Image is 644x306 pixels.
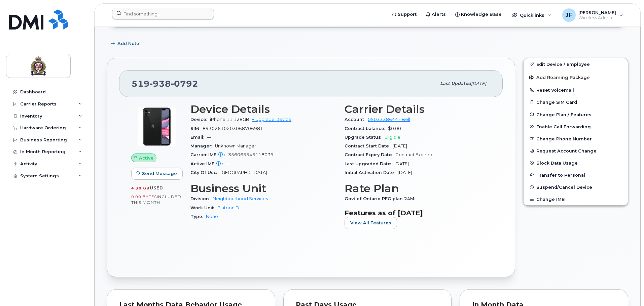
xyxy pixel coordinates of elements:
button: Change Plan / Features [524,108,628,121]
span: Eligible [385,135,400,140]
button: Send Message [131,168,183,180]
button: Suspend/Cancel Device [524,181,628,193]
span: Unknown Manager [215,143,256,148]
span: used [150,185,163,190]
span: [PERSON_NAME] [578,10,616,15]
span: Change Plan / Features [536,112,592,117]
span: 938 [150,79,171,89]
button: Enable Call Forwarding [524,121,628,133]
span: Carrier IMEI [190,152,228,157]
span: Work Unit [190,205,217,210]
span: Type [190,214,206,219]
a: + Upgrade Device [252,117,291,122]
span: Govt of Ontario PFO plan 24M [345,196,418,201]
span: [DATE] [394,161,409,166]
span: 89302610203068706981 [203,126,263,131]
span: — [207,135,211,140]
h3: Carrier Details [345,103,491,115]
button: Change Phone Number [524,133,628,145]
button: Add Note [107,38,145,50]
span: Contract Expiry Date [345,152,395,157]
button: Transfer to Personal [524,169,628,181]
span: Last Upgraded Date [345,161,394,166]
span: Device [190,117,210,122]
span: 356065545118039 [228,152,274,157]
a: Knowledge Base [451,8,506,21]
span: Active [139,155,153,161]
a: 0503338644 - Bell [368,117,410,122]
a: Platoon D [217,205,239,210]
span: Contract balance [345,126,388,131]
span: JF [566,11,572,19]
span: — [226,161,230,166]
span: Account [345,117,368,122]
a: None [206,214,218,219]
span: Support [398,11,417,18]
a: Support [387,8,421,21]
span: Upgrade Status [345,135,385,140]
span: Division [190,196,213,201]
input: Find something... [112,8,214,20]
button: Block Data Usage [524,157,628,169]
span: [DATE] [471,81,486,86]
span: 0792 [171,79,198,89]
img: iPhone_11.jpg [137,106,177,147]
span: $0.00 [388,126,401,131]
span: Add Roaming Package [529,75,590,81]
button: View All Features [345,217,397,229]
span: Wireless Admin [578,15,616,20]
span: Send Message [142,170,177,177]
span: Manager [190,143,215,148]
button: Change SIM Card [524,96,628,108]
h3: Device Details [190,103,336,115]
span: 519 [132,79,198,89]
button: Change IMEI [524,193,628,205]
span: Active IMEI [190,161,226,166]
h3: Rate Plan [345,182,491,194]
span: 0.00 Bytes [131,194,157,199]
button: Add Roaming Package [524,70,628,84]
span: [GEOGRAPHIC_DATA] [220,170,267,175]
span: Suspend/Cancel Device [536,185,592,190]
div: Quicklinks [507,8,556,22]
span: Add Note [117,40,139,47]
span: [DATE] [398,170,412,175]
span: City Of Use [190,170,220,175]
span: Contract Start Date [345,143,393,148]
span: iPhone 11 128GB [210,117,249,122]
span: Last updated [440,81,471,86]
a: Neighbourhood Services [213,196,268,201]
span: Initial Activation Date [345,170,398,175]
span: Contract Expired [395,152,432,157]
span: Alerts [432,11,446,18]
a: Alerts [421,8,451,21]
button: Reset Voicemail [524,84,628,96]
span: 4.30 GB [131,186,150,190]
span: View All Features [350,220,391,226]
span: Enable Call Forwarding [536,124,591,129]
span: Quicklinks [520,12,544,18]
span: SIM [190,126,203,131]
a: Edit Device / Employee [524,58,628,70]
h3: Features as of [DATE] [345,209,491,217]
span: Email [190,135,207,140]
h3: Business Unit [190,182,336,194]
span: Knowledge Base [461,11,502,18]
button: Request Account Change [524,145,628,157]
span: [DATE] [393,143,407,148]
div: Justin Faria [558,8,628,22]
